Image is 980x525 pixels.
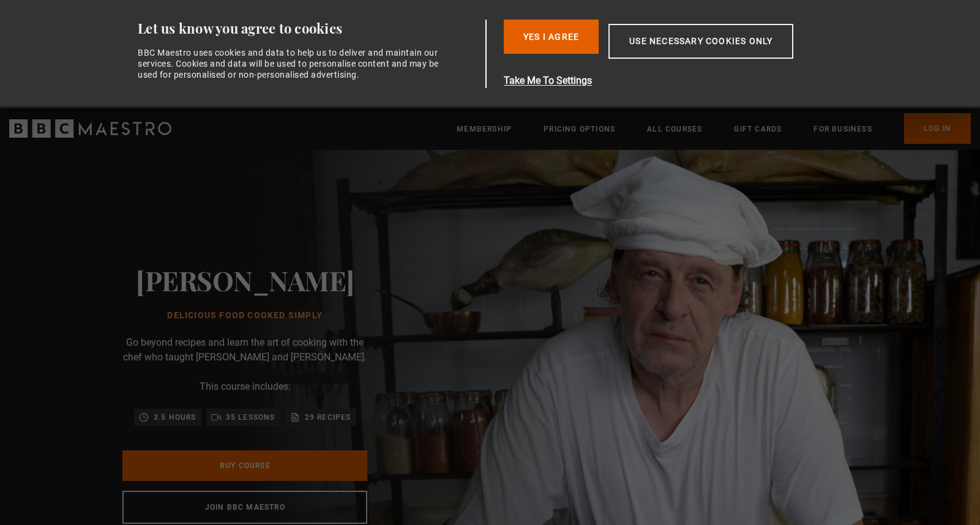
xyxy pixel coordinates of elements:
[734,123,782,135] a: Gift Cards
[457,123,512,135] a: Membership
[904,113,971,144] a: Log In
[504,73,851,88] button: Take Me To Settings
[138,20,481,37] div: Let us know you agree to cookies
[138,47,446,81] div: BBC Maestro uses cookies and data to help us to deliver and maintain our services. Cookies and da...
[305,411,351,423] p: 29 recipes
[136,311,354,321] h1: Delicious Food Cooked Simply
[154,411,196,423] p: 3.5 hours
[200,379,291,394] p: This course includes:
[9,119,171,138] svg: BBC Maestro
[122,335,367,365] p: Go beyond recipes and learn the art of cooking with the chef who taught [PERSON_NAME] and [PERSON...
[226,411,275,423] p: 35 lessons
[814,123,872,135] a: For business
[457,113,971,144] nav: Primary
[122,450,367,481] a: Buy Course
[136,264,354,296] h2: [PERSON_NAME]
[608,24,793,59] button: Use necessary cookies only
[647,123,702,135] a: All Courses
[544,123,615,135] a: Pricing Options
[504,20,599,54] button: Yes I Agree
